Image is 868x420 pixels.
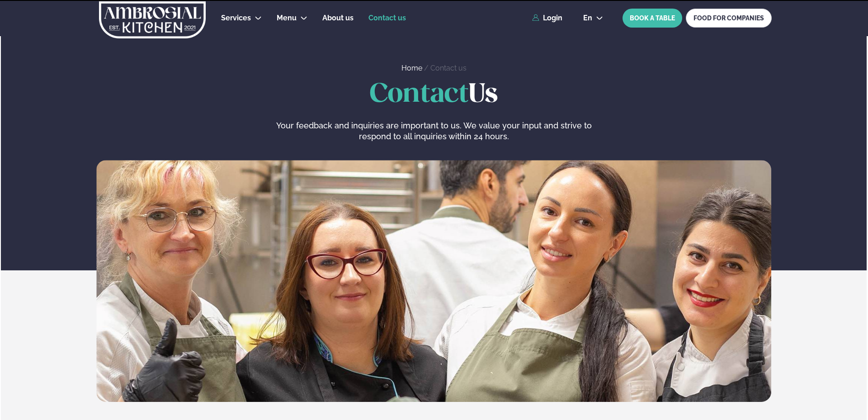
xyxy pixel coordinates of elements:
img: logo [99,1,207,38]
a: About us [322,13,354,24]
a: Contact us [368,13,406,24]
a: Services [221,13,251,24]
button: BOOK A TABLE [623,9,682,28]
a: Home [401,64,422,72]
a: Menu [277,13,297,24]
h1: Us [96,80,771,109]
span: Your feedback and inquiries are important to us. We value your input and strive to respond to all... [276,121,592,141]
span: Services [221,14,251,22]
a: Login [532,14,562,22]
span: Contact [370,82,469,107]
button: en [576,14,610,22]
a: FOOD FOR COMPANIES [686,9,772,28]
img: image alt [96,160,771,402]
span: Menu [277,14,297,22]
span: / [424,64,430,72]
span: Contact us [368,14,406,22]
a: Contact us [430,64,467,72]
span: en [583,14,592,22]
span: About us [322,14,354,22]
